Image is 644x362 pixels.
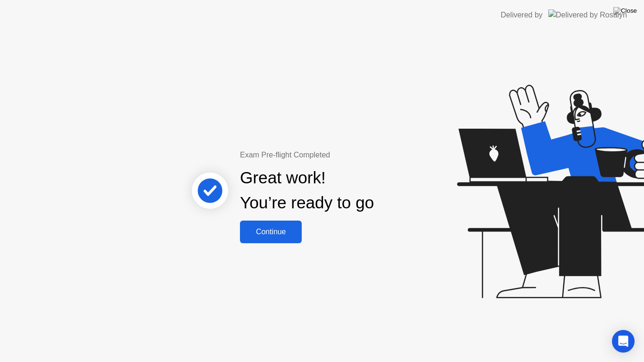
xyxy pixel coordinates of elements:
[240,165,374,215] div: Great work! You’re ready to go
[613,7,637,15] img: Close
[240,149,435,161] div: Exam Pre-flight Completed
[240,221,302,243] button: Continue
[501,9,543,21] div: Delivered by
[548,9,627,20] img: Delivered by Rosalyn
[612,330,635,353] div: Open Intercom Messenger
[243,228,299,236] div: Continue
